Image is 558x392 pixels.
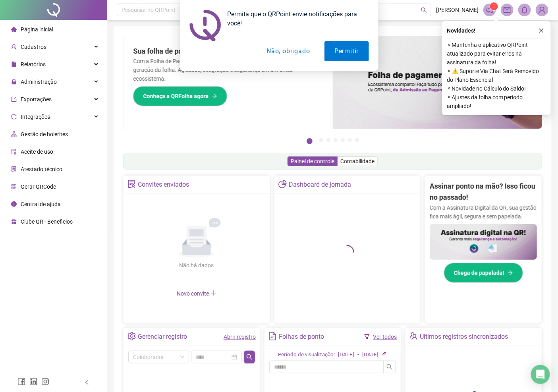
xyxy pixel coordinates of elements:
img: banner%2F02c71560-61a6-44d4-94b9-c8ab97240462.png [430,224,537,260]
div: Últimos registros sincronizados [420,330,508,344]
div: - [357,351,359,359]
span: search [386,364,393,370]
span: apartment [11,131,17,137]
button: Chega de papelada! [444,263,523,283]
span: Novo convite [177,290,216,297]
img: banner%2F8d14a306-6205-4263-8e5b-06e9a85ad873.png [333,36,542,129]
a: Abrir registro [224,334,256,340]
a: Ver todos [373,334,397,340]
span: sync [11,114,17,120]
span: Atestado técnico [21,166,62,172]
span: edit [382,351,387,357]
button: 1 [307,138,313,144]
span: plus [210,290,216,296]
span: loading [338,242,357,262]
span: Chega de papelada! [454,268,504,277]
button: 3 [326,138,330,142]
span: instagram [41,378,49,386]
span: arrow-right [212,93,217,99]
span: Painel de controle [291,158,334,164]
p: Com a Assinatura Digital da QR, sua gestão fica mais ágil, segura e sem papelada. [430,203,537,221]
span: Conheça a QRFolha agora [143,92,209,100]
span: Aceite de uso [21,149,53,155]
button: Permitir [324,41,369,61]
span: Administração [21,79,57,85]
span: qrcode [11,184,17,189]
div: Folhas de ponto [279,330,324,344]
img: notification icon [189,10,221,41]
span: Gestão de holerites [21,131,68,137]
span: ⚬ ⚠️ Suporte Via Chat Será Removido do Plano Essencial [447,67,546,84]
button: 4 [334,138,338,142]
span: Exportações [21,96,52,102]
span: left [84,380,90,385]
span: setting [127,332,136,340]
div: Não há dados [160,261,233,270]
span: Central de ajuda [21,201,61,207]
button: 7 [355,138,359,142]
button: 6 [348,138,352,142]
span: Integrações [21,114,50,120]
span: search [246,354,253,360]
h2: Assinar ponto na mão? Isso ficou no passado! [430,181,537,203]
div: Dashboard de jornada [289,178,351,191]
button: 5 [341,138,345,142]
div: Convites enviados [138,178,189,191]
span: export [11,97,17,102]
span: pie-chart [278,180,287,188]
button: Conheça a QRFolha agora [133,86,227,106]
span: gift [11,219,17,224]
div: [DATE] [362,351,378,359]
span: solution [127,180,136,188]
div: Gerenciar registro [138,330,187,344]
div: Período de visualização: [278,351,335,359]
span: facebook [17,378,25,386]
div: Permita que o QRPoint envie notificações para você! [221,10,369,28]
span: team [409,332,418,340]
button: 2 [319,138,323,142]
span: ⚬ Novidade no Cálculo do Saldo! [447,84,546,93]
div: [DATE] [338,351,354,359]
span: audit [11,149,17,154]
span: arrow-right [508,270,513,276]
span: ⚬ Ajustes da folha com período ampliado! [447,93,546,110]
span: Clube QR - Beneficios [21,218,73,225]
span: linkedin [29,378,37,386]
span: file-text [268,332,277,340]
span: Contabilidade [340,158,375,164]
button: Não, obrigado [257,41,320,61]
span: solution [11,166,17,172]
span: lock [11,79,17,85]
span: filter [364,334,370,340]
div: Open Intercom Messenger [531,365,550,384]
span: info-circle [11,201,17,207]
span: Gerar QRCode [21,183,56,190]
